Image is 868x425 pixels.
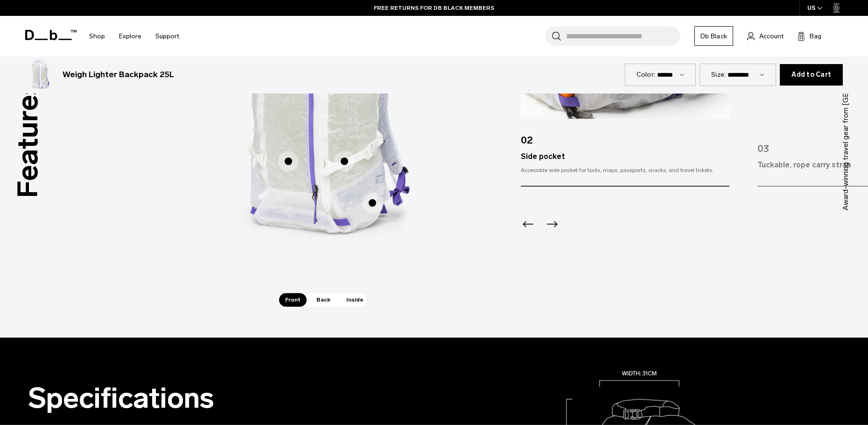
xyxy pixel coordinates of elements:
a: Shop [89,20,105,53]
a: FREE RETURNS FOR DB BLACK MEMBERS [374,4,494,12]
div: Accessible side pocket for tools, maps, passports, snacks, and travel tickets. [521,166,729,175]
span: Bag [810,31,821,41]
span: Inside [340,293,370,306]
div: Next slide [545,217,557,238]
h3: Weigh Lighter Backpack 25L [63,69,174,81]
span: Back [310,293,336,306]
span: Account [759,31,784,41]
label: Size: [711,70,726,79]
button: Bag [798,30,821,42]
nav: Main Navigation [82,16,186,57]
a: Support [155,20,179,53]
label: Color: [637,70,656,79]
button: Add to Cart [780,64,843,86]
a: Explore [119,20,141,53]
span: Front [279,293,307,306]
img: Weigh_Lighter_Backpack_25L_1.png [25,60,55,90]
a: Account [747,30,784,42]
h3: Features [7,81,49,198]
h2: Specifications [28,382,378,414]
a: Db Black [694,26,733,46]
div: Previous slide [521,217,533,238]
span: Add to Cart [791,71,831,79]
div: Side pocket [521,151,729,163]
div: 02 [521,122,729,151]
